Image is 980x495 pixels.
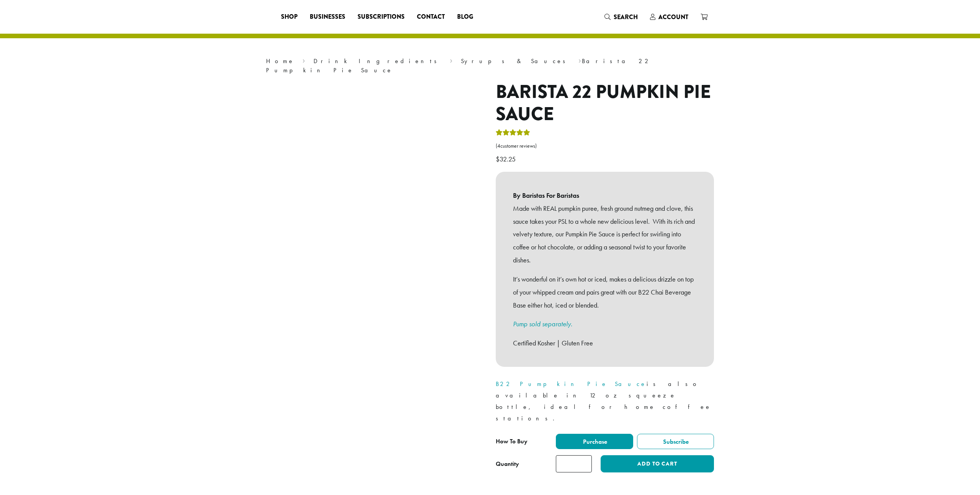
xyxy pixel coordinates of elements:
a: Businesses [304,11,351,23]
nav: Breadcrumb [266,57,714,75]
span: › [302,54,305,66]
span: › [578,54,581,66]
p: It’s wonderful on it’s own hot or iced, makes a delicious drizzle on top of your whipped cream an... [513,273,697,311]
span: Subscribe [662,438,689,446]
img: Barista 22 Pumpkin Pie Sauce [279,81,471,272]
a: Syrups & Sauces [461,57,570,65]
span: Blog [457,12,473,22]
span: 4 [497,143,500,149]
a: Search [598,11,644,23]
p: Certified Kosher | Gluten Free [513,337,697,350]
a: Subscriptions [351,11,411,23]
a: B22 Pumpkin Pie Sauce [496,380,647,388]
a: Contact [411,11,451,23]
span: Contact [417,12,445,22]
span: How To Buy [496,437,528,445]
span: Shop [281,12,297,22]
a: Home [266,57,294,65]
a: Shop [275,11,304,23]
span: Businesses [310,12,345,22]
span: › [450,54,452,66]
bdi: 32.25 [496,155,518,163]
p: Made with REAL pumpkin puree, fresh ground nutmeg and clove, this sauce takes your PSL to a whole... [513,202,697,267]
span: Account [658,13,688,21]
a: Drink Ingredients [314,57,442,65]
a: Blog [451,11,479,23]
div: Rated 5.00 out of 5 [496,128,530,140]
span: Purchase [582,438,607,446]
span: Subscriptions [358,12,405,22]
span: $ [496,155,500,163]
button: Add to cart [601,455,714,472]
a: Account [644,11,694,23]
b: By Baristas For Baristas [513,189,697,202]
div: Quantity [496,459,519,469]
input: Product quantity [556,455,592,472]
h1: Barista 22 Pumpkin Pie Sauce [496,81,714,125]
a: Pump sold separately. [513,319,572,328]
p: is also available in 12 oz squeeze bottle, ideal for home coffee stations. [496,378,714,424]
a: (4customer reviews) [496,142,714,150]
span: Search [614,13,638,21]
